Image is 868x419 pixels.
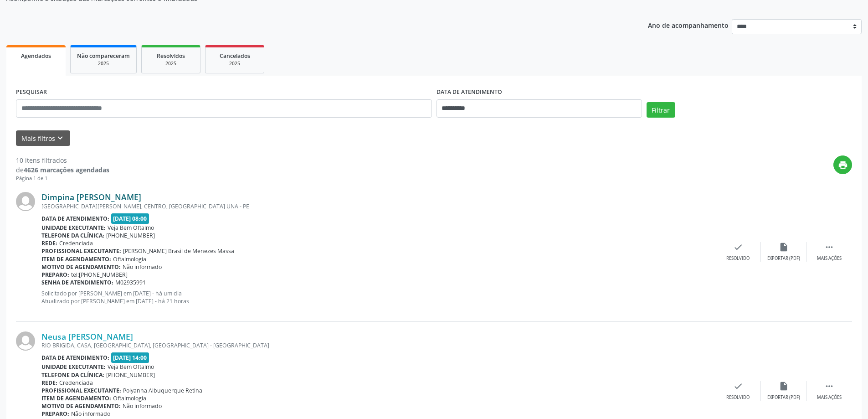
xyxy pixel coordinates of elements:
b: Item de agendamento: [41,394,111,402]
span: Resolvidos [157,52,185,60]
img: img [16,192,35,211]
span: M02935991 [115,279,146,286]
span: Veja Bem Oftalmo [108,363,154,371]
p: Solicitado por [PERSON_NAME] em [DATE] - há um dia Atualizado por [PERSON_NAME] em [DATE] - há 21... [41,290,715,305]
b: Data de atendimento: [41,354,109,362]
i: insert_drive_file [779,381,789,391]
button: Filtrar [647,102,675,118]
i:  [824,381,834,391]
span: tel:[PHONE_NUMBER] [71,271,128,279]
i: check [733,242,743,252]
a: Neusa [PERSON_NAME] [41,331,133,341]
i:  [824,242,834,252]
b: Profissional executante: [41,247,121,255]
i: insert_drive_file [779,242,789,252]
b: Preparo: [41,271,69,279]
span: Credenciada [59,239,93,247]
span: Cancelados [220,52,250,60]
div: Mais ações [817,394,842,401]
b: Preparo: [41,410,69,418]
span: [DATE] 14:00 [111,352,149,363]
span: [PHONE_NUMBER] [106,232,155,239]
b: Rede: [41,239,57,247]
div: [GEOGRAPHIC_DATA][PERSON_NAME], CENTRO, [GEOGRAPHIC_DATA] UNA - PE [41,202,715,210]
b: Rede: [41,379,57,387]
b: Senha de atendimento: [41,279,113,286]
span: [PHONE_NUMBER] [106,371,155,379]
b: Motivo de agendamento: [41,263,121,271]
b: Motivo de agendamento: [41,402,121,410]
span: [DATE] 08:00 [111,213,149,224]
span: Veja Bem Oftalmo [108,224,154,232]
i: check [733,381,743,391]
label: PESQUISAR [16,85,47,99]
span: Oftalmologia [113,255,146,263]
div: 2025 [77,60,130,67]
label: DATA DE ATENDIMENTO [437,85,502,99]
b: Profissional executante: [41,387,121,394]
b: Telefone da clínica: [41,232,104,239]
span: Agendados [21,52,51,60]
b: Data de atendimento: [41,215,109,222]
span: Não informado [71,410,110,418]
b: Unidade executante: [41,363,106,371]
b: Unidade executante: [41,224,106,232]
img: img [16,331,35,351]
i: print [838,160,848,170]
i: keyboard_arrow_down [55,133,65,143]
div: Resolvido [726,255,750,262]
div: Exportar (PDF) [767,255,800,262]
a: Dimpina [PERSON_NAME] [41,192,141,202]
div: 2025 [148,60,194,67]
p: Ano de acompanhamento [648,19,729,31]
div: 2025 [212,60,257,67]
div: Resolvido [726,394,750,401]
span: Credenciada [59,379,93,387]
b: Telefone da clínica: [41,371,104,379]
div: Exportar (PDF) [767,394,800,401]
button: Mais filtroskeyboard_arrow_down [16,130,70,146]
button: print [833,155,852,174]
div: de [16,165,109,175]
span: Polyanna Albuquerque Retina [123,387,202,394]
span: Não informado [123,263,162,271]
span: Não informado [123,402,162,410]
span: Oftalmologia [113,394,146,402]
div: 10 itens filtrados [16,155,109,165]
span: Não compareceram [77,52,130,60]
div: RIO BRIGIDA, CASA, [GEOGRAPHIC_DATA], [GEOGRAPHIC_DATA] - [GEOGRAPHIC_DATA] [41,341,715,349]
span: [PERSON_NAME] Brasil de Menezes Massa [123,247,234,255]
b: Item de agendamento: [41,255,111,263]
div: Página 1 de 1 [16,175,109,182]
strong: 4626 marcações agendadas [24,166,109,174]
div: Mais ações [817,255,842,262]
